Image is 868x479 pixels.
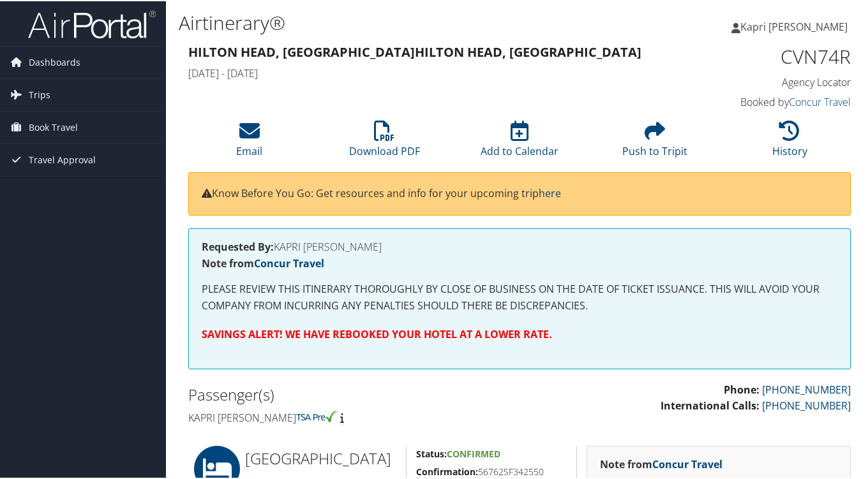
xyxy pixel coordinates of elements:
span: Dashboards [29,45,80,77]
a: Concur Travel [652,456,722,470]
strong: Hilton Head, [GEOGRAPHIC_DATA] Hilton Head, [GEOGRAPHIC_DATA] [188,42,641,59]
h1: CVN74R [700,42,851,69]
span: Book Travel [29,110,78,142]
h1: Airtinerary® [179,8,633,35]
a: Push to Tripit [622,126,687,157]
a: History [772,126,807,157]
a: here [539,185,561,199]
a: [PHONE_NUMBER] [762,381,851,395]
h4: Kapri [PERSON_NAME] [188,409,510,424]
a: Kapri [PERSON_NAME] [731,6,860,45]
strong: International Calls: [661,397,759,411]
a: Concur Travel [789,94,851,108]
strong: Note from [202,255,324,269]
span: Confirmed [447,446,500,459]
a: Email [236,126,262,157]
span: Travel Approval [29,143,96,175]
strong: Confirmation: [416,464,478,476]
h4: Agency Locator [700,74,851,88]
img: airportal-logo.png [28,8,156,38]
span: Trips [29,78,50,110]
strong: Requested By: [202,239,274,253]
a: Concur Travel [254,255,324,269]
h2: [GEOGRAPHIC_DATA] [245,446,396,468]
a: Add to Calendar [481,126,558,157]
a: Download PDF [349,126,420,157]
a: [PHONE_NUMBER] [762,397,851,411]
p: PLEASE REVIEW THIS ITINERARY THOROUGHLY BY CLOSE OF BUSINESS ON THE DATE OF TICKET ISSUANCE. THIS... [202,280,837,313]
span: Kapri [PERSON_NAME] [740,18,848,33]
strong: Status: [416,446,447,459]
strong: Note from [600,456,722,470]
h4: [DATE] - [DATE] [188,65,680,79]
strong: SAVINGS ALERT! WE HAVE REBOOKED YOUR HOTEL AT A LOWER RATE. [202,326,552,340]
h4: Booked by [700,94,851,108]
h5: 56762SF342550 [416,464,567,477]
strong: Phone: [724,381,759,395]
h4: KAPRI [PERSON_NAME] [202,240,837,251]
img: tsa-precheck.png [296,409,338,421]
p: Know Before You Go: Get resources and info for your upcoming trip [202,184,837,201]
h2: Passenger(s) [188,383,510,404]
